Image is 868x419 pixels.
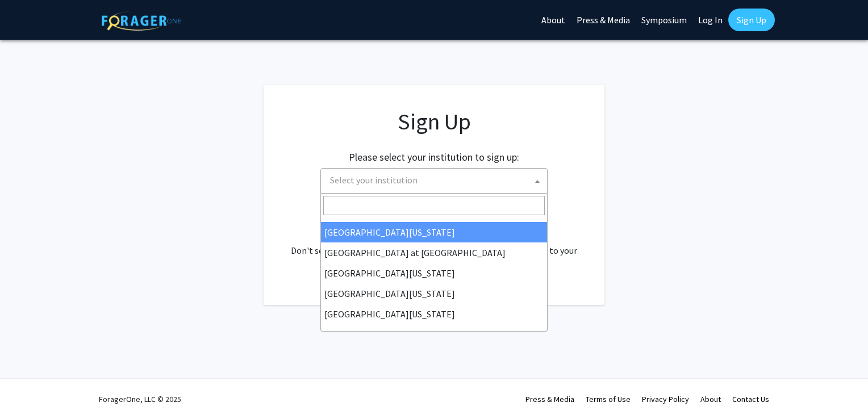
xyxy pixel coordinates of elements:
[321,283,547,304] li: [GEOGRAPHIC_DATA][US_STATE]
[323,196,545,215] input: Search
[286,108,582,135] h1: Sign Up
[330,174,418,186] span: Select your institution
[642,394,689,404] a: Privacy Policy
[321,304,547,324] li: [GEOGRAPHIC_DATA][US_STATE]
[349,151,519,164] h2: Please select your institution to sign up:
[321,222,547,242] li: [GEOGRAPHIC_DATA][US_STATE]
[102,11,181,31] img: ForagerOne Logo
[9,368,48,410] iframe: Chat
[321,242,547,263] li: [GEOGRAPHIC_DATA] at [GEOGRAPHIC_DATA]
[320,168,548,194] span: Select your institution
[99,379,181,419] div: ForagerOne, LLC © 2025
[321,263,547,283] li: [GEOGRAPHIC_DATA][US_STATE]
[586,394,631,404] a: Terms of Use
[700,394,721,404] a: About
[286,216,582,271] div: Already have an account? . Don't see your institution? about bringing ForagerOne to your institut...
[321,324,547,345] li: [PERSON_NAME][GEOGRAPHIC_DATA]
[525,394,574,404] a: Press & Media
[325,169,547,192] span: Select your institution
[732,394,769,404] a: Contact Us
[728,9,775,31] a: Sign Up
